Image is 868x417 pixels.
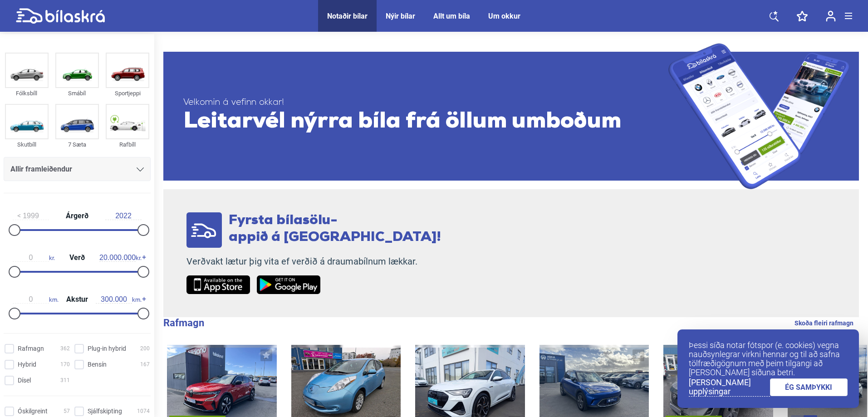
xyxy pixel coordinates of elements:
span: Rafmagn [18,344,44,353]
span: Allir framleiðendur [10,163,72,176]
span: 362 [60,344,70,353]
span: Fyrsta bílasölu- appið á [GEOGRAPHIC_DATA]! [229,214,441,245]
span: Bensín [88,360,107,369]
span: Akstur [64,296,90,303]
span: 167 [140,360,150,369]
p: Verðvakt lætur þig vita ef verðið á draumabílnum lækkar. [186,256,441,267]
span: Plug-in hybrid [88,344,126,353]
a: ÉG SAMÞYKKI [770,378,848,396]
div: Fólksbíll [5,88,49,98]
span: 170 [60,360,70,369]
span: Verð [67,254,87,261]
span: Dísel [18,376,31,385]
span: 57 [64,407,70,416]
span: 311 [60,376,70,385]
span: Árgerð [64,212,91,220]
span: Óskilgreint [18,407,48,416]
span: Velkomin á vefinn okkar! [183,97,668,108]
div: 7 Sæta [55,139,99,150]
span: km. [13,295,59,304]
p: Þessi síða notar fótspor (e. cookies) vegna nauðsynlegrar virkni hennar og til að safna tölfræðig... [689,341,848,377]
span: Sjálfskipting [88,407,122,416]
a: Nýir bílar [386,12,415,20]
span: Hybrid [18,360,36,369]
img: user-login.svg [826,10,836,22]
b: Rafmagn [163,317,204,329]
a: [PERSON_NAME] upplýsingar [689,378,770,397]
span: km. [96,295,142,304]
a: Um okkur [488,12,520,20]
span: kr. [99,254,142,262]
a: Skoða fleiri rafmagn [794,317,853,329]
a: Velkomin á vefinn okkar!Leitarvél nýrra bíla frá öllum umboðum [163,43,859,189]
div: Rafbíll [106,139,149,150]
span: 200 [140,344,150,353]
div: Sportjeppi [106,88,149,98]
div: Smábíl [55,88,99,98]
a: Notaðir bílar [327,12,368,20]
a: Allt um bíla [433,12,470,20]
span: Leitarvél nýrra bíla frá öllum umboðum [183,108,668,136]
div: Skutbíll [5,139,49,150]
span: kr. [13,254,55,262]
span: 1074 [137,407,150,416]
